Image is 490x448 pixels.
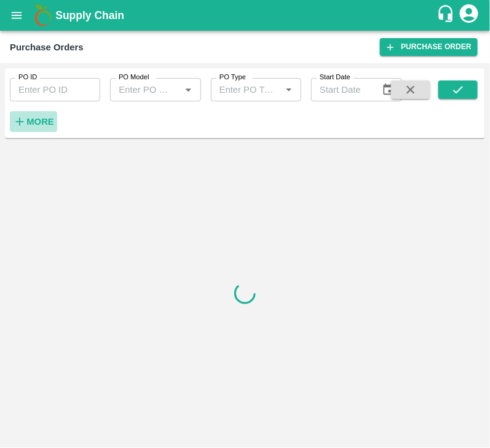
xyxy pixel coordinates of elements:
[55,9,124,22] b: Supply Chain
[180,82,196,98] button: Open
[311,78,372,101] input: Start Date
[458,2,480,28] div: account of current user
[119,73,149,82] label: PO Model
[320,73,350,82] label: Start Date
[10,111,57,132] button: More
[55,7,437,24] a: Supply Chain
[10,39,84,55] div: Purchase Orders
[380,38,478,56] a: Purchase Order
[10,78,100,101] input: Enter PO ID
[114,82,176,98] input: Enter PO Model
[18,73,37,82] label: PO ID
[26,117,54,127] strong: More
[2,1,31,29] button: open drawer
[281,82,297,98] button: Open
[437,4,458,26] div: customer-support
[31,3,55,28] img: logo
[219,73,246,82] label: PO Type
[377,78,400,101] button: Choose date
[215,82,277,98] input: Enter PO Type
